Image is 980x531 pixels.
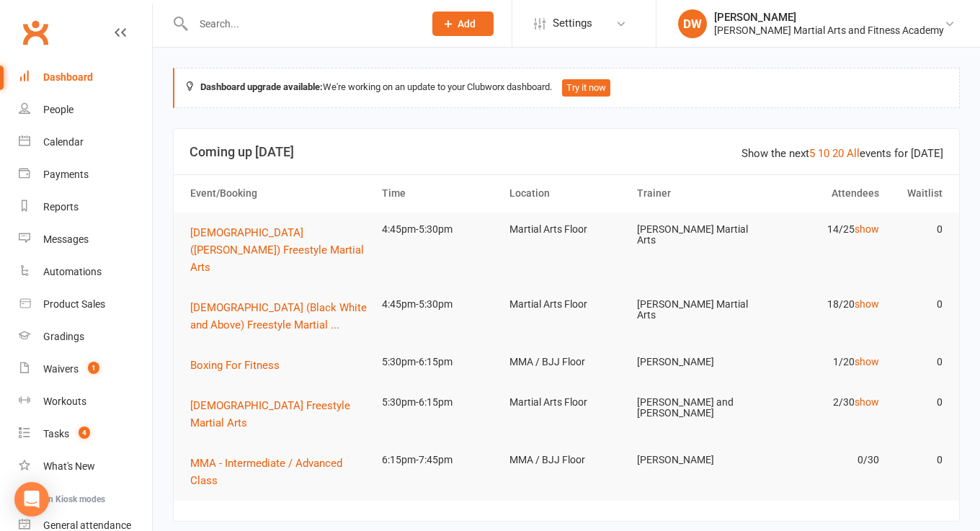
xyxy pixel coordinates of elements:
a: Product Sales [19,288,152,321]
div: Tasks [43,428,69,439]
span: MMA - Intermediate / Advanced Class [190,457,342,487]
a: Dashboard [19,61,152,94]
a: What's New [19,450,152,483]
button: MMA - Intermediate / Advanced Class [190,455,369,489]
div: DW [678,9,707,38]
th: Time [375,175,503,212]
a: Tasks 4 [19,418,152,450]
button: Try it now [562,79,610,97]
div: Workouts [43,396,86,407]
a: Waivers 1 [19,353,152,385]
span: Add [458,18,476,30]
div: Product Sales [43,298,105,310]
td: 0 [886,287,950,321]
div: General attendance [43,519,131,531]
td: 1/20 [758,345,886,379]
td: 0/30 [758,443,886,477]
td: [PERSON_NAME] Martial Arts [631,213,758,258]
a: Payments [19,159,152,191]
td: 0 [886,345,950,379]
strong: Dashboard upgrade available: [200,81,323,92]
td: 5:30pm-6:15pm [375,385,503,419]
a: Messages [19,223,152,256]
a: People [19,94,152,126]
td: 18/20 [758,287,886,321]
td: [PERSON_NAME] [631,345,758,379]
a: 5 [809,147,815,160]
td: 4:45pm-5:30pm [375,287,503,321]
div: People [43,104,73,115]
a: Calendar [19,126,152,159]
div: We're working on an update to your Clubworx dashboard. [173,68,960,108]
input: Search... [189,14,414,34]
span: [DEMOGRAPHIC_DATA] (Black White and Above) Freestyle Martial ... [190,301,367,331]
td: [PERSON_NAME] Martial Arts [631,287,758,333]
a: show [855,223,879,235]
div: Dashboard [43,71,93,83]
button: [DEMOGRAPHIC_DATA] ([PERSON_NAME]) Freestyle Martial Arts [190,224,369,276]
div: [PERSON_NAME] [714,11,944,24]
td: Martial Arts Floor [503,287,631,321]
div: Payments [43,169,89,180]
th: Trainer [631,175,758,212]
td: [PERSON_NAME] [631,443,758,477]
div: Gradings [43,331,84,342]
a: show [855,356,879,367]
span: Settings [553,7,592,40]
th: Location [503,175,631,212]
div: What's New [43,460,95,472]
h3: Coming up [DATE] [190,145,943,159]
div: Reports [43,201,79,213]
td: 0 [886,385,950,419]
td: Martial Arts Floor [503,385,631,419]
td: 5:30pm-6:15pm [375,345,503,379]
a: Automations [19,256,152,288]
span: 4 [79,427,90,439]
td: 4:45pm-5:30pm [375,213,503,246]
td: MMA / BJJ Floor [503,345,631,379]
td: 6:15pm-7:45pm [375,443,503,477]
button: [DEMOGRAPHIC_DATA] Freestyle Martial Arts [190,397,369,432]
th: Waitlist [886,175,950,212]
div: Show the next events for [DATE] [741,145,943,162]
a: Gradings [19,321,152,353]
a: Reports [19,191,152,223]
div: [PERSON_NAME] Martial Arts and Fitness Academy [714,24,944,37]
td: 0 [886,443,950,477]
div: Open Intercom Messenger [14,482,49,517]
span: [DEMOGRAPHIC_DATA] Freestyle Martial Arts [190,399,350,429]
button: [DEMOGRAPHIC_DATA] (Black White and Above) Freestyle Martial ... [190,299,369,334]
td: 0 [886,213,950,246]
th: Attendees [758,175,886,212]
td: [PERSON_NAME] and [PERSON_NAME] [631,385,758,431]
td: 14/25 [758,213,886,246]
a: Workouts [19,385,152,418]
button: Boxing For Fitness [190,357,290,374]
a: Clubworx [17,14,53,50]
span: 1 [88,362,99,374]
td: 2/30 [758,385,886,419]
span: Boxing For Fitness [190,359,280,372]
span: [DEMOGRAPHIC_DATA] ([PERSON_NAME]) Freestyle Martial Arts [190,226,364,274]
a: show [855,298,879,310]
a: show [855,396,879,408]
div: Calendar [43,136,84,148]
td: Martial Arts Floor [503,213,631,246]
div: Messages [43,233,89,245]
td: MMA / BJJ Floor [503,443,631,477]
div: Waivers [43,363,79,375]
th: Event/Booking [184,175,375,212]
button: Add [432,12,494,36]
a: All [847,147,860,160]
div: Automations [43,266,102,277]
a: 20 [832,147,844,160]
a: 10 [818,147,829,160]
